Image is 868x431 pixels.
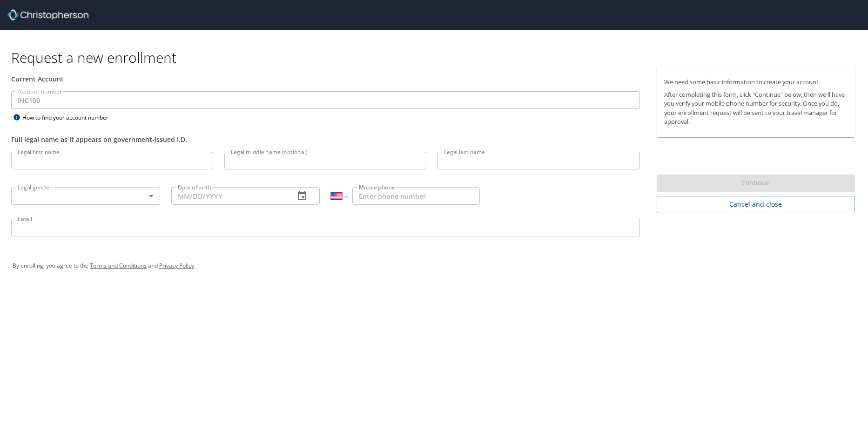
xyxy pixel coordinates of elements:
[11,48,862,67] h1: Request a new enrollment
[352,187,480,205] input: Enter phone number
[11,112,128,123] div: How to find your account number
[11,187,160,205] div: ​
[664,199,848,210] span: Cancel and close
[13,254,855,277] div: By enrolling, you agree to the and .
[657,196,855,213] button: Cancel and close
[90,262,147,269] a: Terms and Conditions
[159,262,194,269] a: Privacy Policy
[171,187,288,205] input: MM/DD/YYYY
[11,135,640,144] div: Full legal name as it appears on government-issued I.D.
[11,74,640,84] div: Current Account
[7,9,88,20] img: cbt logo
[664,78,848,87] p: We need some basic information to create your account.
[664,90,848,126] p: After completing this form, click "Continue" below, then we'll have you verify your mobile phone ...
